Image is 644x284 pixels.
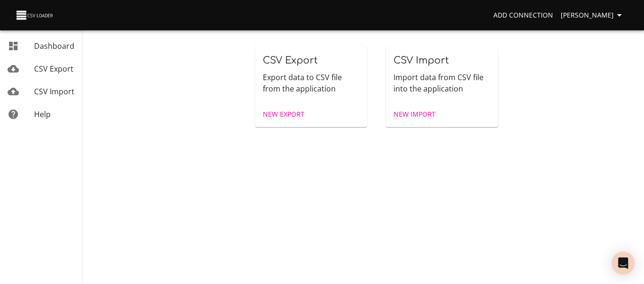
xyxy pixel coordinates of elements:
p: Import data from CSV file into the application [394,72,491,94]
div: Open Intercom Messenger [612,252,635,275]
span: CSV Export [263,55,318,66]
span: [PERSON_NAME] [561,9,625,21]
span: CSV Import [34,86,74,97]
a: Add Connection [490,7,557,24]
span: Help [34,109,51,119]
span: Dashboard [34,41,74,51]
span: Add Connection [493,9,553,21]
img: CSV Loader [15,9,55,22]
span: New Export [263,109,304,120]
a: New Export [259,106,308,123]
a: New Import [390,106,439,123]
button: [PERSON_NAME] [557,7,629,24]
span: New Import [394,109,436,120]
p: Export data to CSV file from the application [263,72,360,94]
span: CSV Export [34,64,73,74]
span: CSV Import [394,55,449,66]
